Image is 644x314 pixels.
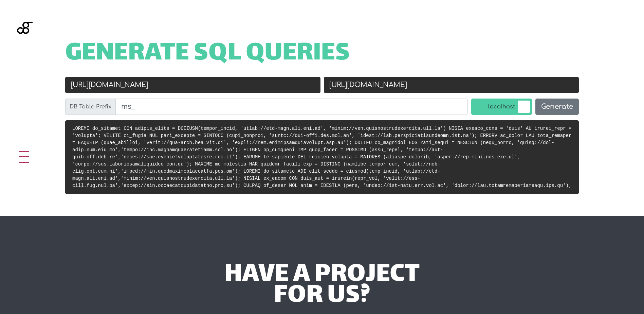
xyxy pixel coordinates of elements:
label: DB Table Prefix [65,99,116,115]
label: localhost [471,99,532,115]
input: New URL [324,77,579,93]
code: LOREMI do_sitamet CON adipis_elits = DOEIUSM(tempor_incid, 'utlab://etd-magn.ali.eni.ad', 'minim:... [72,126,571,188]
input: wp_ [115,99,468,115]
span: Generate SQL Queries [65,43,350,65]
button: Generate [535,99,579,115]
div: have a project for us? [122,265,522,307]
input: Old URL [65,77,320,93]
img: Blackgate [17,22,33,73]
